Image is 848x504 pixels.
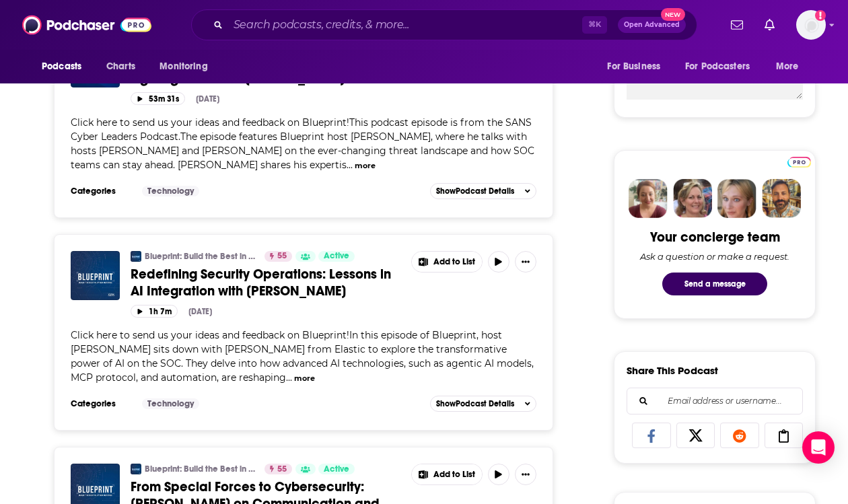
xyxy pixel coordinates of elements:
a: Blueprint: Build the Best in Cyber Defense [145,251,256,262]
span: Charts [106,57,135,76]
button: Show profile menu [796,10,826,40]
img: Podchaser - Follow, Share and Rate Podcasts [22,12,151,38]
span: Open Advanced [624,22,680,28]
span: New [661,8,685,21]
a: Blueprint: Build the Best in Cyber Defense [145,464,256,474]
a: Charts [98,54,143,79]
div: [DATE] [196,94,219,104]
button: 53m 31s [131,92,185,105]
span: Active [324,250,349,263]
div: Open Intercom Messenger [802,431,835,464]
img: Barbara Profile [673,179,712,218]
a: Technology [142,186,199,196]
a: Share on X/Twitter [676,423,715,448]
div: Search followers [627,388,803,415]
a: Redefining Security Operations: Lessons in AI Integration with [PERSON_NAME] [131,266,402,299]
button: more [355,160,376,172]
button: ShowPodcast Details [430,183,536,199]
span: For Business [607,57,660,76]
a: 55 [264,251,292,262]
button: Show More Button [412,464,482,484]
a: 55 [264,464,292,474]
span: 55 [277,463,287,476]
span: Add to List [433,470,475,480]
span: Active [324,463,349,476]
a: Copy Link [765,423,804,448]
img: Jon Profile [762,179,801,218]
span: Click here to send us your ideas and feedback on Blueprint!In this episode of Blueprint, host [PE... [71,329,534,384]
div: Your concierge team [650,229,780,246]
h3: Categories [71,186,131,196]
span: 55 [277,250,287,263]
span: Logged in as cmand-c [796,10,826,40]
span: Show Podcast Details [436,399,514,408]
div: Ask a question or make a request. [640,251,789,262]
span: For Podcasters [685,57,750,76]
a: Pro website [787,155,811,168]
div: Search podcasts, credits, & more... [191,9,697,40]
img: Blueprint: Build the Best in Cyber Defense [131,464,141,474]
input: Search podcasts, credits, & more... [228,14,582,36]
a: Show notifications dropdown [726,13,748,36]
button: open menu [32,54,99,79]
button: open menu [767,54,816,79]
div: [DATE] [188,307,212,316]
span: Redefining Security Operations: Lessons in AI Integration with [PERSON_NAME] [131,266,391,299]
h3: Categories [71,398,131,409]
button: 1h 7m [131,305,178,318]
button: open menu [598,54,677,79]
span: Monitoring [160,57,207,76]
a: Share on Reddit [720,423,759,448]
button: Show More Button [515,464,536,485]
span: ... [347,159,353,171]
img: Blueprint: Build the Best in Cyber Defense [131,251,141,262]
img: Podchaser Pro [787,157,811,168]
span: Add to List [433,257,475,267]
svg: Add a profile image [815,10,826,21]
a: Share on Facebook [632,423,671,448]
span: Click here to send us your ideas and feedback on Blueprint!This podcast episode is from the SANS ... [71,116,534,171]
span: Podcasts [42,57,81,76]
span: ⌘ K [582,16,607,34]
button: Send a message [662,273,767,295]
a: Technology [142,398,199,409]
a: Active [318,464,355,474]
button: Show More Button [515,251,536,273]
button: open menu [676,54,769,79]
button: more [294,373,315,384]
span: ... [286,371,292,384]
button: Show More Button [412,252,482,272]
button: open menu [150,54,225,79]
img: Sydney Profile [629,179,668,218]
img: Redefining Security Operations: Lessons in AI Integration with James Spiteri [71,251,120,300]
h3: Share This Podcast [627,364,718,377]
button: ShowPodcast Details [430,396,536,412]
span: Show Podcast Details [436,186,514,196]
a: Show notifications dropdown [759,13,780,36]
img: User Profile [796,10,826,40]
a: Active [318,251,355,262]
img: Jules Profile [717,179,756,218]
button: Open AdvancedNew [618,17,686,33]
input: Email address or username... [638,388,791,414]
span: More [776,57,799,76]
